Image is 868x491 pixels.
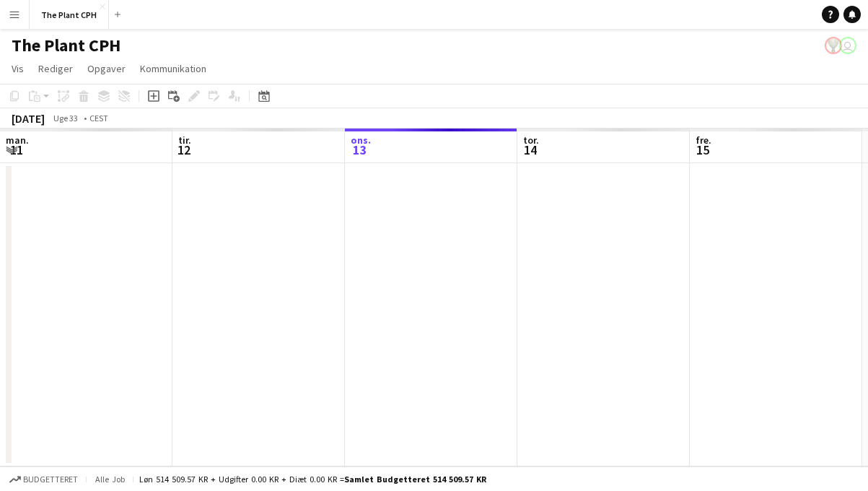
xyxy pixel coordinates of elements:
[87,62,126,75] span: Opgaver
[351,134,371,147] span: ons.
[89,113,108,123] div: CEST
[6,59,30,78] a: Vis
[693,142,711,158] span: 15
[12,35,120,56] h1: The Plant CPH
[32,59,79,78] a: Rediger
[4,142,29,158] span: 11
[7,472,80,487] button: Budgetteret
[523,134,539,147] span: tor.
[825,37,842,54] app-user-avatar: Nanna Rørhøj
[344,474,486,485] span: Samlet budgetteret 514 509.57 KR
[82,59,131,78] a: Opgaver
[178,134,191,147] span: tir.
[134,59,212,78] a: Kommunikation
[12,111,45,126] div: [DATE]
[23,474,78,485] span: Budgetteret
[38,62,73,75] span: Rediger
[6,134,29,147] span: man.
[30,1,109,29] button: The Plant CPH
[696,134,711,147] span: fre.
[140,62,206,75] span: Kommunikation
[839,37,856,54] app-user-avatar: Magnus Pedersen
[92,474,127,485] span: Alle job
[139,474,486,485] div: Løn 514 509.57 KR + Udgifter 0.00 KR + Diæt 0.00 KR =
[12,62,24,75] span: Vis
[48,113,84,123] span: Uge 33
[176,142,191,158] span: 12
[348,142,371,158] span: 13
[521,142,539,158] span: 14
